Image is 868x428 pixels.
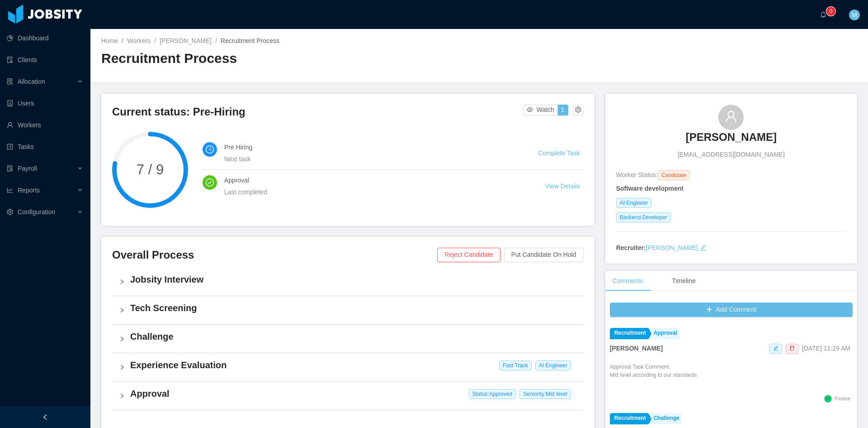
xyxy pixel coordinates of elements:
h4: Approval [130,387,576,400]
i: icon: right [119,308,125,313]
a: Complete Task [538,149,580,157]
h4: Pre Hiring [224,142,516,152]
h4: Approval [224,175,524,185]
a: Recruitment [610,328,648,339]
span: Allocation [18,78,45,85]
a: icon: profileTasks [7,138,83,156]
span: [DATE] 11:29 AM [802,345,850,352]
button: Put Candidate On Hold [504,248,584,262]
div: Next task [224,154,516,164]
span: / [215,37,217,44]
i: icon: edit [773,346,778,351]
a: Recruitment [610,413,648,424]
h2: Recruitment Process [101,49,479,68]
h4: Jobsity Interview [130,273,576,286]
a: Home [101,37,118,44]
i: icon: right [119,365,125,370]
span: AI Engineer [616,198,652,208]
div: Comments [605,271,651,291]
i: icon: delete [789,346,795,351]
div: Timeline [665,271,703,291]
span: Payroll [18,165,37,172]
a: icon: robotUsers [7,94,83,112]
span: Backend Developer [616,212,671,222]
h4: Experience Evaluation [130,359,576,371]
i: icon: right [119,279,125,284]
a: View Details [545,183,580,190]
div: icon: rightChallenge [112,325,584,353]
i: icon: bell [820,11,826,18]
h4: Tech Screening [130,302,576,314]
span: Fast Track [499,361,532,370]
i: icon: user [725,110,737,123]
span: Positive [835,396,850,401]
i: icon: right [119,336,125,341]
span: / [154,37,156,44]
h3: Current status: Pre-Hiring [112,105,523,119]
i: icon: check-circle [206,178,214,187]
a: [PERSON_NAME] [686,130,777,150]
div: icon: rightTech Screening [112,296,584,324]
i: icon: clock-circle [206,145,214,154]
a: Workers [127,37,151,44]
button: 1 [557,105,568,115]
button: icon: plusAdd Comment [610,303,853,317]
a: Challenge [649,413,682,424]
span: Reports [18,187,40,194]
a: Approval [649,328,679,339]
i: icon: edit [700,245,706,251]
span: AI Engineer [535,361,571,370]
div: icon: rightApproval [112,382,584,410]
strong: Software development [616,185,684,192]
a: icon: pie-chartDashboard [7,29,83,47]
span: M [852,10,857,20]
span: Worker Status: [616,171,658,178]
div: Approval Task Comment: [610,363,697,393]
a: icon: auditClients [7,51,83,69]
strong: Recruiter: [616,244,646,251]
button: Reject Candidate [437,248,500,262]
button: icon: setting [573,105,584,115]
span: / [122,37,123,44]
button: icon: eyeWatch [523,105,558,115]
a: icon: userWorkers [7,116,83,134]
span: [EMAIL_ADDRESS][DOMAIN_NAME] [678,150,785,159]
p: Mid level according to our standards [610,371,697,379]
a: [PERSON_NAME] [160,37,212,44]
span: 7 / 9 [112,163,188,177]
i: icon: file-protect [7,165,13,172]
h4: Challenge [130,330,576,343]
i: icon: setting [7,209,13,215]
sup: 0 [826,7,835,16]
i: icon: solution [7,78,13,85]
i: icon: right [119,393,125,399]
div: icon: rightExperience Evaluation [112,353,584,381]
h3: [PERSON_NAME] [686,130,777,144]
a: [PERSON_NAME] [646,244,698,251]
div: Last completed [224,187,524,197]
span: Configuration [18,208,55,216]
i: icon: line-chart [7,187,13,193]
h3: Overall Process [112,248,437,262]
span: Candidate [658,170,690,180]
strong: [PERSON_NAME] [610,345,663,352]
span: Seniority: Mid level [519,389,571,399]
span: Recruitment Process [221,37,279,44]
div: icon: rightJobsity Interview [112,268,584,296]
span: Status: Approved [469,389,516,399]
